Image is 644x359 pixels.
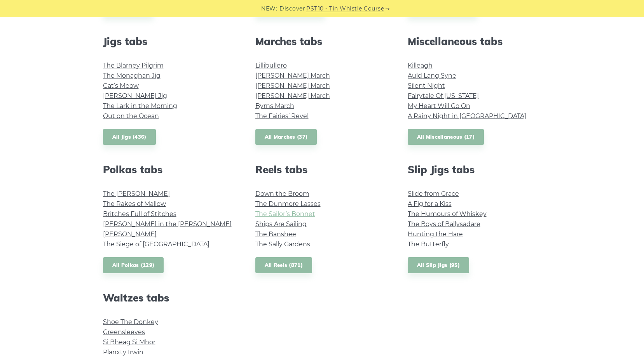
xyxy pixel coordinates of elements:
[103,72,161,79] a: The Monaghan Jig
[255,257,312,273] a: All Reels (871)
[255,210,315,218] a: The Sailor’s Bonnet
[408,112,526,120] a: A Rainy Night in [GEOGRAPHIC_DATA]
[255,200,321,207] a: The Dunmore Lasses
[103,240,209,248] a: The Siege of [GEOGRAPHIC_DATA]
[103,82,139,89] a: Cat’s Meow
[103,328,145,336] a: Greensleeves
[255,240,310,248] a: The Sally Gardens
[103,102,177,110] a: The Lark in the Morning
[255,190,309,197] a: Down the Broom
[408,35,541,47] h2: Miscellaneous tabs
[408,190,459,197] a: Slide from Grace
[279,4,305,13] span: Discover
[255,129,317,145] a: All Marches (37)
[255,102,294,110] a: Byrns March
[103,164,237,176] h2: Polkas tabs
[103,349,143,356] a: Planxty Irwin
[103,62,164,69] a: The Blarney Pilgrim
[408,210,487,218] a: The Humours of Whiskey
[408,240,449,248] a: The Butterfly
[255,35,389,47] h2: Marches tabs
[408,92,479,99] a: Fairytale Of [US_STATE]
[255,112,309,120] a: The Fairies’ Revel
[255,230,296,238] a: The Banshee
[261,4,277,13] span: NEW:
[408,164,541,176] h2: Slip Jigs tabs
[408,230,463,238] a: Hunting the Hare
[408,257,469,273] a: All Slip Jigs (95)
[255,92,330,99] a: [PERSON_NAME] March
[103,220,232,228] a: [PERSON_NAME] in the [PERSON_NAME]
[408,62,433,69] a: Killeagh
[306,4,384,13] a: PST10 - Tin Whistle Course
[103,200,166,207] a: The Rakes of Mallow
[103,210,176,218] a: Britches Full of Stitches
[103,190,170,197] a: The [PERSON_NAME]
[103,338,155,346] a: Si­ Bheag Si­ Mhor
[103,129,156,145] a: All Jigs (436)
[408,102,470,110] a: My Heart Will Go On
[103,318,158,326] a: Shoe The Donkey
[408,200,452,207] a: A Fig for a Kiss
[255,220,307,228] a: Ships Are Sailing
[103,230,157,238] a: [PERSON_NAME]
[408,220,480,228] a: The Boys of Ballysadare
[103,35,237,47] h2: Jigs tabs
[103,257,164,273] a: All Polkas (129)
[103,92,167,99] a: [PERSON_NAME] Jig
[255,82,330,89] a: [PERSON_NAME] March
[255,62,287,69] a: Lillibullero
[408,72,456,79] a: Auld Lang Syne
[103,292,237,304] h2: Waltzes tabs
[103,112,159,120] a: Out on the Ocean
[408,129,484,145] a: All Miscellaneous (17)
[255,164,389,176] h2: Reels tabs
[408,82,445,89] a: Silent Night
[255,72,330,79] a: [PERSON_NAME] March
